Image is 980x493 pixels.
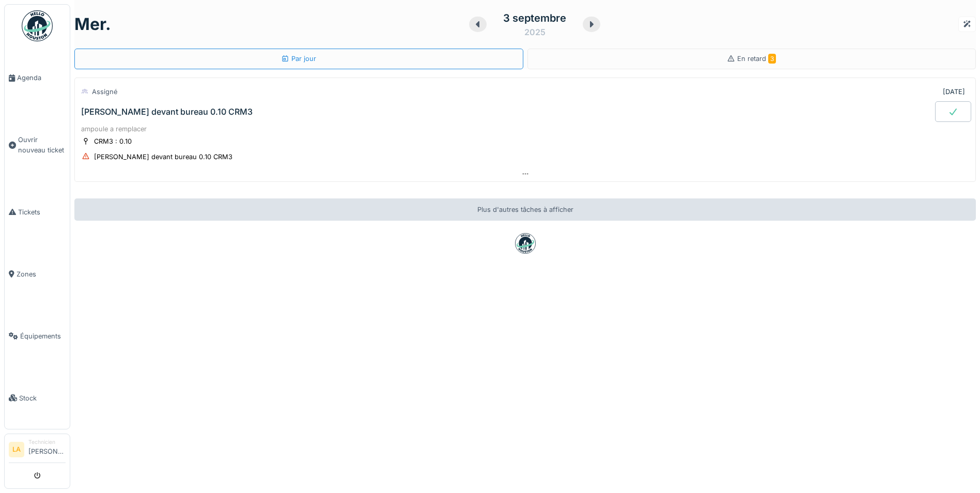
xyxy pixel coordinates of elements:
[18,135,66,155] span: Ouvrir nouveau ticket
[74,14,111,34] h1: mer.
[81,124,969,134] div: ampoule a remplacer
[17,73,66,83] span: Agenda
[503,10,566,26] div: 3 septembre
[281,54,316,64] div: Par jour
[17,269,66,279] span: Zones
[737,55,776,63] span: En retard
[19,393,66,403] span: Stock
[22,10,53,41] img: Badge_color-CXgf-gQk.svg
[5,109,70,181] a: Ouvrir nouveau ticket
[5,305,70,367] a: Équipements
[20,331,66,341] span: Équipements
[5,47,70,109] a: Agenda
[9,438,66,463] a: LA Technicien[PERSON_NAME]
[92,87,117,97] div: Assigné
[74,198,976,221] div: Plus d'autres tâches à afficher
[9,442,24,457] li: LA
[515,233,536,254] img: badge-BVDL4wpA.svg
[524,26,546,38] div: 2025
[94,152,232,162] div: [PERSON_NAME] devant bureau 0.10 CRM3
[5,367,70,429] a: Stock
[81,107,253,117] div: [PERSON_NAME] devant bureau 0.10 CRM3
[28,438,66,446] div: Technicien
[768,54,776,64] span: 3
[28,438,66,460] li: [PERSON_NAME]
[5,181,70,243] a: Tickets
[94,136,132,146] div: CRM3 : 0.10
[18,207,66,217] span: Tickets
[5,243,70,305] a: Zones
[943,87,965,97] div: [DATE]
